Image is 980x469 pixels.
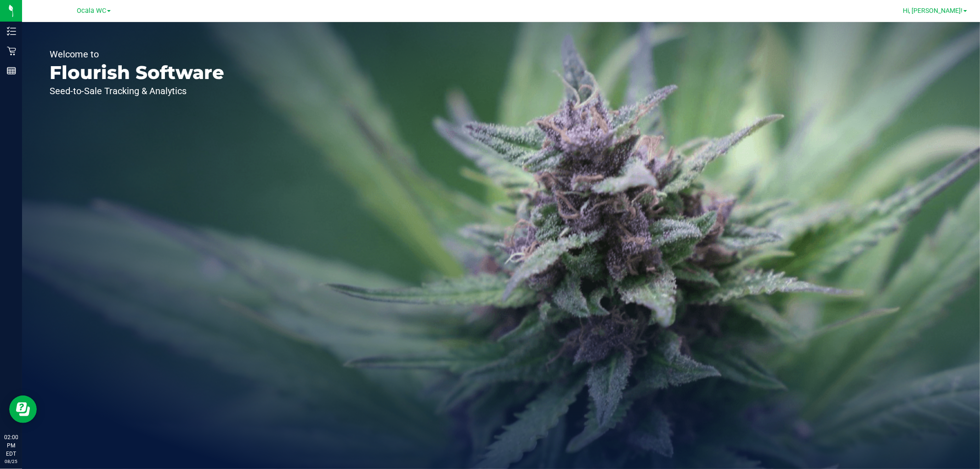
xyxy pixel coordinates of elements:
span: Ocala WC [77,7,106,15]
iframe: Resource center [9,396,37,423]
p: 08/25 [4,458,18,465]
p: 02:00 PM EDT [4,433,18,458]
p: Welcome to [50,50,224,59]
span: Hi, [PERSON_NAME]! [903,7,963,14]
inline-svg: Retail [7,46,16,56]
inline-svg: Reports [7,66,16,75]
p: Flourish Software [50,63,224,82]
inline-svg: Inventory [7,27,16,36]
p: Seed-to-Sale Tracking & Analytics [50,86,224,96]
